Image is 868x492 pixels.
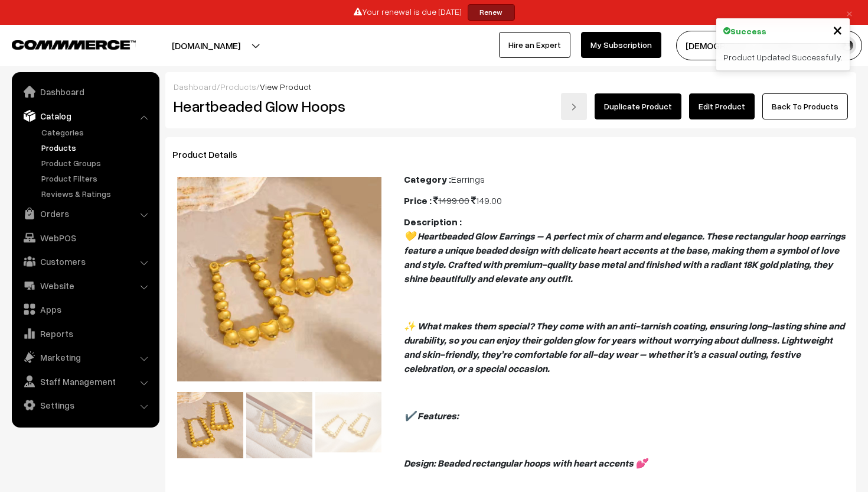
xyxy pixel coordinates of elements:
[15,394,155,416] a: Settings
[15,275,155,296] a: Website
[595,93,681,119] a: Duplicate Product
[676,31,862,60] button: [DEMOGRAPHIC_DATA][PERSON_NAME]
[174,97,387,115] h2: Heartbeaded Glow Hoops
[833,18,843,40] span: ×
[38,157,155,169] a: Product Groups
[15,323,155,344] a: Reports
[404,230,846,284] i: 💛 Heartbeaded Glow Earrings – A perfect mix of charm and elegance. These rectangular hoop earring...
[174,82,217,92] a: Dashboard
[220,82,256,92] a: Products
[716,44,850,70] div: Product Updated Successfully.
[177,392,243,458] img: 17568308527572WhatsApp-Image-2025-08-30-at-23752-PM-3.jpeg
[15,203,155,224] a: Orders
[246,392,312,458] img: 17568308525553WhatsApp-Image-2025-08-30-at-23752-PM-1.jpeg
[841,5,857,20] a: ×
[833,21,843,38] button: Close
[404,173,451,185] b: Category :
[404,320,844,374] i: ✨ What makes them special? They come with an anti-tarnish coating, ensuring long-lasting shine an...
[433,195,469,206] span: 1499.00
[15,347,155,368] a: Marketing
[404,193,849,208] div: 149.00
[689,93,755,119] a: Edit Product
[404,410,459,422] i: ✔️ Features:
[762,93,848,119] a: Back To Products
[12,37,115,51] a: COMMMERCE
[38,187,155,200] a: Reviews & Ratings
[404,216,462,228] b: Description :
[499,32,570,58] a: Hire an Expert
[468,4,515,21] a: Renew
[12,40,136,49] img: COMMMERCE
[4,4,864,21] div: Your renewal is due [DATE]
[174,80,848,93] div: / /
[570,103,577,111] img: right-arrow.png
[404,457,647,469] i: Design: Beaded rectangular hoops with heart accents 💕
[15,299,155,320] a: Apps
[15,105,155,127] a: Catalog
[15,371,155,392] a: Staff Management
[730,25,766,37] strong: Success
[38,126,155,138] a: Categories
[38,141,155,154] a: Products
[260,82,311,92] span: View Product
[38,172,155,184] a: Product Filters
[130,31,282,60] button: [DOMAIN_NAME]
[315,392,381,452] img: 17568308532242WhatsApp-Image-2025-08-30-at-23752-PM.jpeg
[15,81,155,102] a: Dashboard
[177,177,381,381] img: 17568308527572WhatsApp-Image-2025-08-30-at-23752-PM-3.jpeg
[172,148,252,160] span: Product Details
[404,195,432,206] b: Price :
[15,251,155,272] a: Customers
[581,32,661,58] a: My Subscription
[15,227,155,248] a: WebPOS
[404,172,849,186] div: Earrings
